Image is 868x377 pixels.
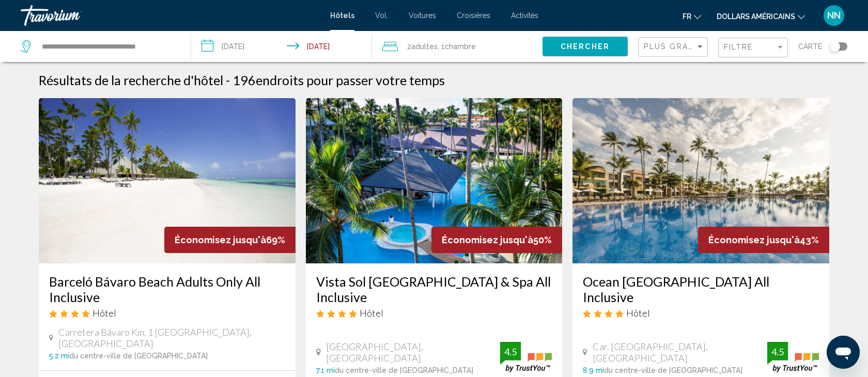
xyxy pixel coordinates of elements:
[375,11,388,20] a: Vol.
[431,227,562,253] div: 50%
[326,341,501,364] span: [GEOGRAPHIC_DATA], [GEOGRAPHIC_DATA]
[572,98,829,263] img: Hotel image
[226,72,230,88] span: -
[175,234,266,245] span: Économisez jusqu'à
[820,5,847,26] button: Menu utilisateur
[561,43,610,51] span: Chercher
[683,9,701,24] button: Changer de langue
[49,307,285,319] div: 4 star Hotel
[604,366,742,374] span: du centre-ville de [GEOGRAPHIC_DATA]
[708,234,800,245] span: Économisez jusqu'à
[411,42,438,51] span: Adultes
[626,307,650,319] span: Hôtel
[335,366,473,374] span: du centre-ville de [GEOGRAPHIC_DATA]
[767,342,819,372] img: trustyou-badge.svg
[583,307,819,319] div: 4 star Hotel
[306,98,563,263] img: Hotel image
[698,227,829,253] div: 43%
[69,352,208,360] span: du centre-ville de [GEOGRAPHIC_DATA]
[644,42,767,51] span: Plus grandes économies
[644,43,705,52] mat-select: Sort by
[542,37,628,56] button: Chercher
[583,366,604,374] span: 8.9 mi
[92,307,116,319] span: Hôtel
[717,12,795,21] font: dollars américains
[445,42,476,51] span: Chambre
[360,307,383,319] span: Hôtel
[49,352,69,360] span: 5.2 mi
[442,234,533,245] span: Économisez jusqu'à
[583,274,819,305] a: Ocean [GEOGRAPHIC_DATA] All Inclusive
[798,39,822,54] span: Carte
[683,12,691,21] font: fr
[438,39,476,54] span: , 1
[827,336,860,369] iframe: Bouton de lancement de la fenêtre de messagerie
[767,345,788,358] div: 4.5
[316,366,335,374] span: 7.1 mi
[724,43,753,51] span: Filtre
[164,227,296,253] div: 69%
[316,307,552,319] div: 4 star Hotel
[316,274,552,305] a: Vista Sol [GEOGRAPHIC_DATA] & Spa All Inclusive
[256,72,445,88] span: endroits pour passer votre temps
[500,342,552,372] img: trustyou-badge.svg
[233,72,445,88] h2: 196
[39,98,296,263] img: Hotel image
[39,72,223,88] h1: Résultats de la recherche d'hôtel
[511,11,538,20] a: Activités
[49,274,285,305] a: Barceló Bávaro Beach Adults Only All Inclusive
[500,345,521,358] div: 4.5
[409,11,436,20] a: Voitures
[58,326,285,349] span: Carretera Bávaro Km. 1 [GEOGRAPHIC_DATA], [GEOGRAPHIC_DATA]
[822,42,847,51] button: Toggle map
[827,10,841,21] font: NN
[717,9,805,24] button: Changer de devise
[718,37,788,58] button: Filter
[330,11,354,20] a: Hôtels
[593,341,767,364] span: Car. [GEOGRAPHIC_DATA], [GEOGRAPHIC_DATA]
[372,31,542,62] button: Travelers: 2 adults, 0 children
[191,31,372,62] button: Check-in date: Oct 18, 2025 Check-out date: Oct 25, 2025
[407,39,438,54] span: 2
[457,11,490,20] a: Croisières
[21,5,320,26] a: Travorium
